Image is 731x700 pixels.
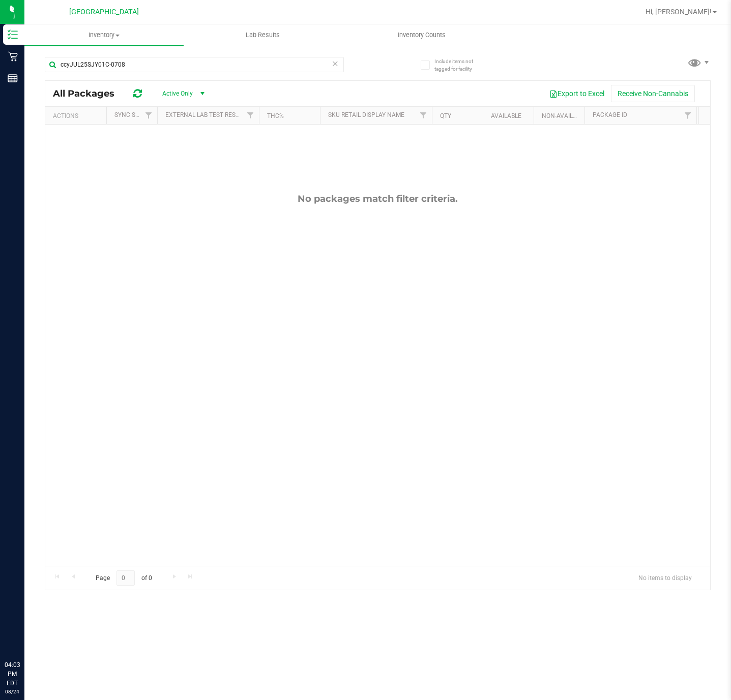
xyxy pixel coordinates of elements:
span: [GEOGRAPHIC_DATA] [69,8,139,16]
span: Lab Results [232,31,294,40]
div: No packages match filter criteria. [45,193,710,204]
inline-svg: Reports [8,73,18,83]
iframe: Resource center [10,619,41,649]
a: Filter [242,107,259,124]
button: Export to Excel [543,85,611,102]
span: Include items not tagged for facility [434,57,485,73]
a: Sync Status [114,111,154,118]
inline-svg: Retail [8,51,18,62]
span: All Packages [53,88,125,99]
p: 04:03 PM EDT [5,660,20,688]
input: Search Package ID, Item Name, SKU, Lot or Part Number... [45,57,344,72]
span: Clear [332,57,339,70]
a: External Lab Test Result [165,111,245,118]
a: Package ID [593,111,627,118]
a: Filter [680,107,696,124]
p: 08/24 [5,688,20,695]
a: Sku Retail Display Name [328,111,404,118]
a: Inventory Counts [342,24,502,46]
div: Actions [53,112,102,119]
a: Filter [415,107,432,124]
a: THC% [267,112,284,119]
span: Hi, [PERSON_NAME]! [646,8,712,16]
inline-svg: Inventory [8,29,18,40]
span: Inventory [24,31,184,40]
button: Receive Non-Cannabis [611,85,695,102]
span: Page of 0 [87,570,160,586]
a: Lab Results [184,24,343,46]
span: Inventory Counts [384,31,459,40]
a: Inventory [24,24,184,46]
a: Available [491,112,521,119]
a: Non-Available [542,112,587,119]
a: Qty [440,112,451,119]
span: No items to display [630,570,700,586]
a: Filter [140,107,157,124]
